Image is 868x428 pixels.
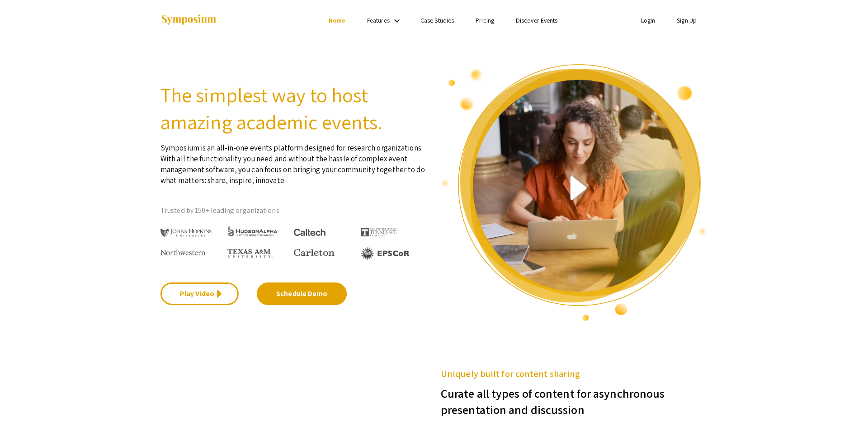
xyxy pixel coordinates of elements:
img: Johns Hopkins University [160,229,212,237]
a: Schedule Demo [257,282,347,305]
img: HudsonAlpha [227,226,278,236]
a: Case Studies [420,16,454,24]
a: Sign Up [677,16,697,24]
p: Trusted by 150+ leading organizations [160,204,427,217]
a: Features [367,16,390,24]
mat-icon: Expand Features list [392,15,402,26]
a: Pricing [476,16,494,24]
a: Home [329,16,345,24]
h2: The simplest way to host amazing academic events. [160,81,427,136]
a: Play Video [160,282,239,305]
h5: Uniquely built for content sharing [441,367,708,381]
iframe: Chat [7,387,38,421]
a: Discover Events [516,16,558,24]
img: Carleton [294,249,335,256]
p: Symposium is an all-in-one events platform designed for research organizations. With all the func... [160,136,427,186]
img: Symposium by ForagerOne [160,14,217,26]
img: Northwestern [160,249,206,255]
h3: Curate all types of content for asynchronous presentation and discussion [441,381,708,418]
img: Texas A&M University [227,249,273,258]
img: video overview of Symposium [441,63,708,322]
img: EPSCOR [361,247,410,260]
a: Login [641,16,656,24]
img: Caltech [294,229,325,236]
img: The University of Tennessee [361,228,397,236]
